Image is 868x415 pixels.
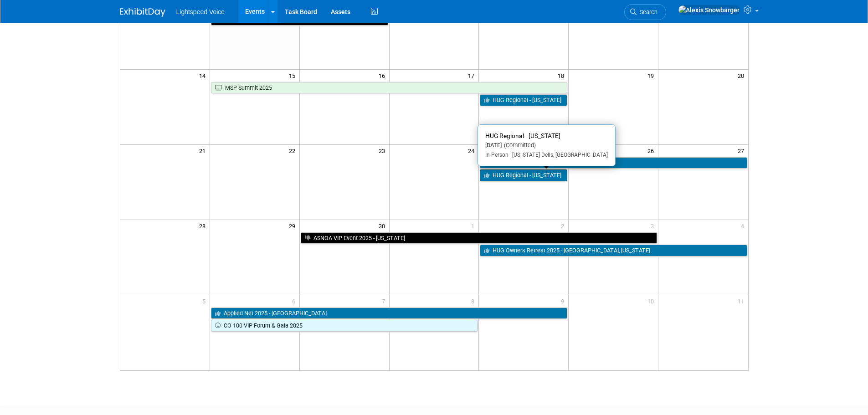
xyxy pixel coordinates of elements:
span: 29 [288,220,299,231]
span: 16 [378,70,389,81]
span: 27 [737,145,748,156]
span: 18 [557,70,568,81]
span: 6 [291,295,299,307]
span: HUG Regional - [US_STATE] [485,132,560,139]
span: 28 [198,220,210,231]
span: 8 [470,295,478,307]
span: 1 [470,220,478,231]
span: 9 [560,295,568,307]
span: In-Person [485,152,508,158]
span: 5 [201,295,210,307]
span: 22 [288,145,299,156]
span: 24 [467,145,478,156]
a: ASNOA VIP Event 2025 - [US_STATE] [301,232,657,244]
span: 15 [288,70,299,81]
span: 17 [467,70,478,81]
span: 11 [737,295,748,307]
a: CO 100 VIP Forum & Gala 2025 [211,320,478,332]
span: (Committed) [502,142,536,149]
a: Search [624,4,666,20]
span: [US_STATE] Dells, [GEOGRAPHIC_DATA] [508,152,608,158]
img: ExhibitDay [120,8,165,17]
span: 21 [198,145,210,156]
span: 10 [647,295,658,307]
span: Lightspeed Voice [176,8,225,15]
a: HUG Regional - [US_STATE] [480,94,567,106]
a: HUG Owners Retreat 2025 - [GEOGRAPHIC_DATA], [US_STATE] [480,245,747,256]
span: 14 [198,70,210,81]
span: 23 [378,145,389,156]
img: Alexis Snowbarger [678,5,740,15]
span: 19 [647,70,658,81]
a: MSP Summit 2025 [211,82,567,94]
span: 20 [737,70,748,81]
a: Applied Net 2025 - [GEOGRAPHIC_DATA] [211,307,567,319]
span: 3 [650,220,658,231]
div: [DATE] [485,142,608,149]
span: 26 [647,145,658,156]
span: 2 [560,220,568,231]
a: HUG Regional - [US_STATE] [480,169,567,181]
span: 30 [378,220,389,231]
span: 7 [381,295,389,307]
span: 4 [740,220,748,231]
span: Search [637,9,657,15]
